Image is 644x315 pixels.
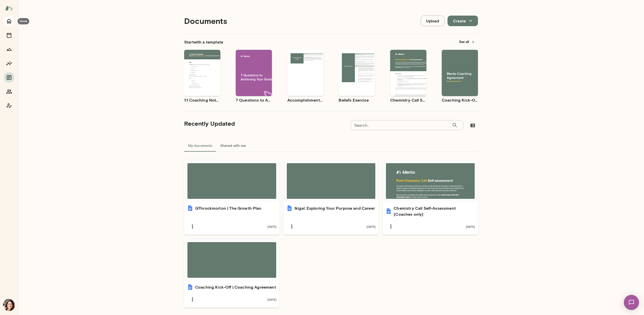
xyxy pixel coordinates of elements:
[195,205,262,211] h6: GThrockmorton | The Growth Plan
[267,297,276,301] span: [DATE]
[5,3,13,13] img: Mento
[267,224,276,229] span: [DATE]
[448,16,478,26] button: Create
[187,284,193,290] img: Coaching Kick-Off | Coaching Agreement
[4,101,14,111] button: Coach app
[184,119,235,127] h5: Recently Updated
[184,97,220,103] h6: 1:1 Coaching Notes
[442,97,478,103] h6: Coaching Kick-Off | Coaching Agreement
[4,16,14,26] button: Home
[367,224,376,229] span: [DATE]
[421,16,445,26] button: Upload
[390,97,426,103] h6: Chemistry Call Self-Assessment [Coaches only]
[4,72,14,82] button: Documents
[394,205,475,217] h6: Chemistry Call Self-Assessment [Coaches only]
[4,44,14,54] button: Growth Plan
[216,140,250,152] button: Shared with me
[339,97,375,103] h6: Beliefs Exercise
[4,58,14,68] button: Insights
[184,39,223,45] h6: Start with a template
[3,299,15,311] img: Gwen Throckmorton
[184,16,227,26] h4: Documents
[287,97,324,103] h6: Accomplishment Tracker
[18,18,29,24] div: Home
[4,86,14,97] button: Members
[236,97,272,103] h6: 7 Questions to Achieving Your Goals
[195,284,276,290] h6: Coaching Kick-Off | Coaching Agreement
[386,208,392,214] img: Chemistry Call Self-Assessment [Coaches only]
[184,140,478,152] div: documents tabs
[184,140,216,152] button: My documents
[295,205,375,211] h6: Ikigai: Exploring Your Purpose and Career
[456,38,478,46] button: See all
[287,205,293,211] img: Ikigai: Exploring Your Purpose and Career
[466,224,475,229] span: [DATE]
[187,205,193,211] img: GThrockmorton | The Growth Plan
[4,30,14,40] button: Sessions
